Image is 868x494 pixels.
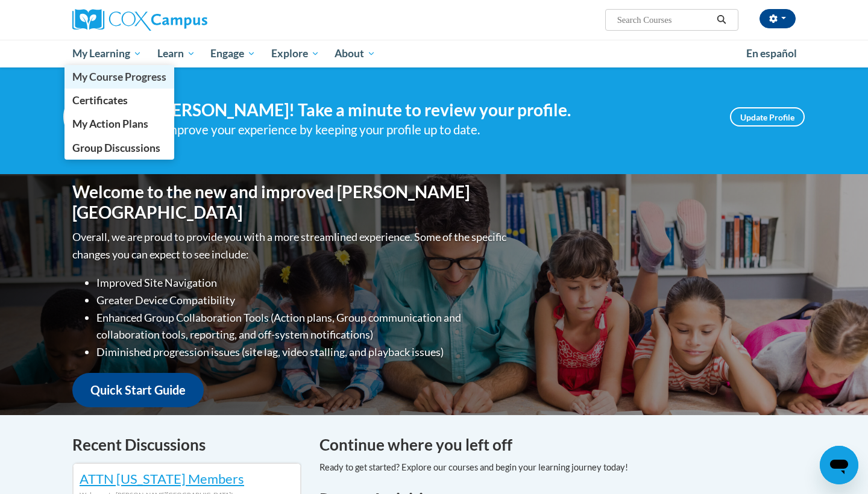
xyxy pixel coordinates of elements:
[616,13,712,27] input: Search Courses
[72,228,509,263] p: Overall, we are proud to provide you with a more streamlined experience. Some of the specific cha...
[712,13,731,27] button: Search
[319,433,796,457] h4: Continue where you left off
[96,292,509,309] li: Greater Device Compatibility
[64,136,174,160] a: Group Discussions
[96,343,509,361] li: Diminished progression issues (site lag, video stalling, and playback issues)
[64,40,149,67] a: My Learning
[327,40,384,67] a: About
[730,107,805,127] a: Update Profile
[72,117,148,130] span: My Action Plans
[210,46,256,61] span: Engage
[759,9,796,28] button: Account Settings
[72,9,207,31] img: Cox Campus
[72,182,509,222] h1: Welcome to the new and improved [PERSON_NAME][GEOGRAPHIC_DATA]
[64,65,174,89] a: My Course Progress
[80,471,244,487] a: ATTN [US_STATE] Members
[72,46,142,61] span: My Learning
[64,89,174,112] a: Certificates
[72,94,128,107] span: Certificates
[136,100,712,120] h4: Hi [PERSON_NAME]! Take a minute to review your profile.
[271,46,319,61] span: Explore
[263,40,327,67] a: Explore
[64,112,174,136] a: My Action Plans
[149,40,203,67] a: Learn
[96,309,509,344] li: Enhanced Group Collaboration Tools (Action plans, Group communication and collaboration tools, re...
[157,46,195,61] span: Learn
[54,40,814,67] div: Main menu
[63,90,118,144] img: Profile Image
[72,373,204,407] a: Quick Start Guide
[820,446,858,484] iframe: Button to launch messaging window
[72,9,301,31] a: Cox Campus
[72,142,160,154] span: Group Discussions
[738,41,805,66] a: En español
[746,47,797,60] span: En español
[72,433,301,457] h4: Recent Discussions
[72,70,166,83] span: My Course Progress
[136,120,712,140] div: Help improve your experience by keeping your profile up to date.
[96,274,509,292] li: Improved Site Navigation
[203,40,263,67] a: Engage
[335,46,376,61] span: About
